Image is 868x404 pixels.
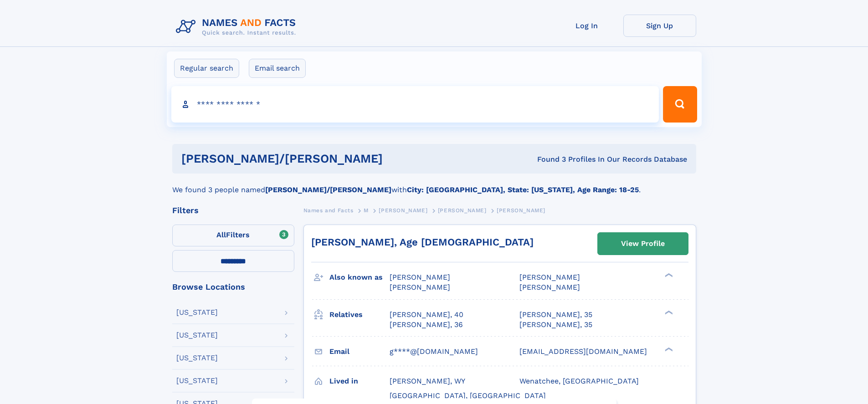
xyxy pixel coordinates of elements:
span: [PERSON_NAME] [497,207,545,214]
h3: Email [329,344,390,359]
div: [US_STATE] [176,332,218,339]
a: [PERSON_NAME] [438,205,487,216]
a: Names and Facts [303,205,354,216]
span: [PERSON_NAME] [379,207,427,214]
h3: Also known as [329,270,390,285]
h3: Relatives [329,307,390,322]
a: Log In [550,15,623,37]
h3: Lived in [329,373,390,389]
div: View Profile [621,233,665,254]
span: [PERSON_NAME] [519,283,580,291]
a: [PERSON_NAME], Age [DEMOGRAPHIC_DATA] [311,236,534,248]
label: Email search [249,59,306,78]
label: Filters [172,225,294,246]
span: [PERSON_NAME] [390,273,450,281]
span: [PERSON_NAME] [390,283,450,291]
span: [EMAIL_ADDRESS][DOMAIN_NAME] [519,347,647,356]
span: [PERSON_NAME], WY [390,377,465,385]
span: All [216,230,226,239]
img: Logo Names and Facts [172,15,303,39]
div: ❯ [663,309,673,315]
div: ❯ [663,272,673,278]
input: search input [171,86,659,123]
div: Browse Locations [172,283,294,291]
span: Wenatchee, [GEOGRAPHIC_DATA] [519,377,639,385]
div: ❯ [663,346,673,352]
a: [PERSON_NAME], 35 [519,310,592,320]
div: [US_STATE] [176,377,218,384]
a: [PERSON_NAME] [379,205,427,216]
div: [US_STATE] [176,309,218,316]
a: M [364,205,369,216]
span: [PERSON_NAME] [438,207,487,214]
div: Found 3 Profiles In Our Records Database [460,154,687,164]
h1: [PERSON_NAME]/[PERSON_NAME] [181,153,460,164]
b: [PERSON_NAME]/[PERSON_NAME] [265,185,391,194]
b: City: [GEOGRAPHIC_DATA], State: [US_STATE], Age Range: 18-25 [407,185,639,194]
span: [GEOGRAPHIC_DATA], [GEOGRAPHIC_DATA] [390,391,546,400]
a: [PERSON_NAME], 36 [390,320,463,330]
button: Search Button [663,86,697,123]
div: [US_STATE] [176,354,218,362]
div: We found 3 people named with . [172,174,696,195]
div: Filters [172,206,294,215]
span: M [364,207,369,214]
label: Regular search [174,59,239,78]
span: [PERSON_NAME] [519,273,580,281]
a: View Profile [598,233,688,255]
a: [PERSON_NAME], 40 [390,310,463,320]
a: [PERSON_NAME], 35 [519,320,592,330]
a: Sign Up [623,15,696,37]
